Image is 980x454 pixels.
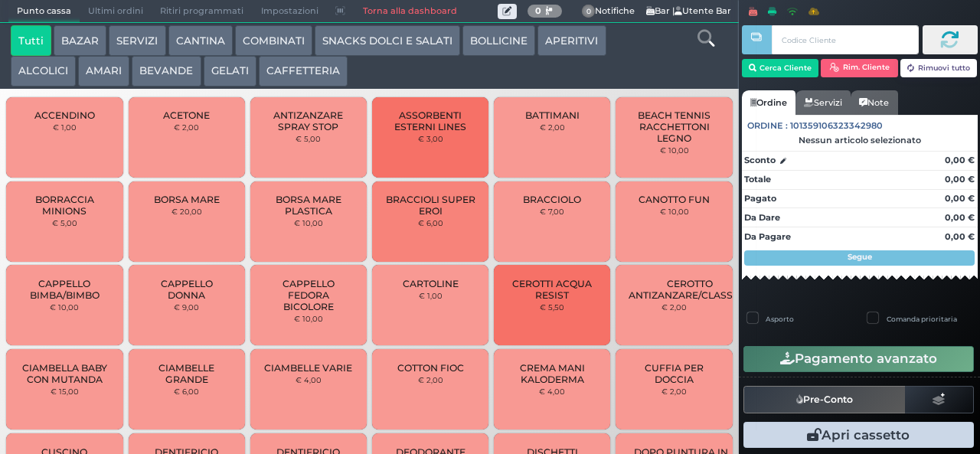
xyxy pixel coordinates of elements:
a: Torna alla dashboard [354,1,465,22]
small: € 2,00 [661,387,687,396]
span: CAPPELLO FEDORA BICOLORE [263,278,354,312]
small: € 2,00 [661,302,687,312]
strong: Da Pagare [744,231,791,242]
span: BRACCIOLO [523,194,581,205]
span: BORRACCIA MINIONS [19,194,110,217]
small: € 4,00 [539,387,565,396]
span: CAPPELLO DONNA [141,278,232,301]
small: € 5,50 [540,302,564,312]
b: 0 [535,5,541,16]
strong: Pagato [744,193,776,204]
small: € 4,00 [296,375,322,384]
small: € 6,00 [418,218,443,227]
button: Tutti [11,25,51,56]
button: Rimuovi tutto [900,59,978,77]
span: CANOTTO FUN [639,194,710,205]
span: BEACH TENNIS RACCHETTONI LEGNO [629,109,720,144]
a: Servizi [795,90,851,115]
span: CREMA MANI KALODERMA [507,362,598,385]
small: € 5,00 [296,134,321,143]
span: COTTON FIOC [397,362,464,374]
button: Cerca Cliente [742,59,819,77]
span: CAPPELLO BIMBA/BIMBO [19,278,110,301]
small: € 7,00 [540,207,564,216]
button: APERITIVI [537,25,606,56]
span: ASSORBENTI ESTERNI LINES [385,109,476,132]
button: GELATI [204,56,256,87]
small: € 3,00 [418,134,443,143]
div: Nessun articolo selezionato [742,135,978,145]
button: SNACKS DOLCI E SALATI [315,25,460,56]
label: Asporto [766,314,794,324]
strong: 0,00 € [945,231,975,242]
small: € 6,00 [174,387,199,396]
small: € 2,00 [540,122,565,132]
button: ALCOLICI [11,56,76,87]
span: CIAMBELLA BABY CON MUTANDA [19,362,110,385]
small: € 15,00 [51,387,79,396]
button: COMBINATI [235,25,312,56]
strong: 0,00 € [945,212,975,223]
span: BORSA MARE PLASTICA [263,194,354,217]
small: € 2,00 [418,375,443,384]
span: CARTOLINE [403,278,459,289]
button: BEVANDE [132,56,201,87]
span: Ritiri programmati [152,1,252,22]
small: € 2,00 [174,122,199,132]
small: € 5,00 [52,218,77,227]
span: Ultimi ordini [80,1,152,22]
strong: 0,00 € [945,174,975,185]
a: Note [851,90,897,115]
span: Impostazioni [253,1,327,22]
small: € 9,00 [174,302,199,312]
button: BAZAR [54,25,106,56]
span: CUFFIA PER DOCCIA [629,362,720,385]
span: Punto cassa [8,1,80,22]
button: Pagamento avanzato [743,346,974,372]
strong: Totale [744,174,771,185]
span: BORSA MARE [154,194,220,205]
button: CANTINA [168,25,233,56]
span: CIAMBELLE VARIE [264,362,352,374]
a: Ordine [742,90,795,115]
small: € 10,00 [660,145,689,155]
strong: 0,00 € [945,193,975,204]
small: € 1,00 [53,122,77,132]
span: Ordine : [747,119,788,132]
small: € 10,00 [294,314,323,323]
span: ANTIZANZARE SPRAY STOP [263,109,354,132]
strong: Da Dare [744,212,780,223]
button: Rim. Cliente [821,59,898,77]
span: ACCENDINO [34,109,95,121]
span: CEROTTI ACQUA RESIST [507,278,598,301]
small: € 1,00 [419,291,443,300]
strong: Segue [848,252,872,262]
strong: Sconto [744,154,776,167]
small: € 10,00 [660,207,689,216]
span: 0 [582,5,596,18]
span: 101359106323342980 [790,119,883,132]
small: € 10,00 [50,302,79,312]
span: CEROTTO ANTIZANZARE/CLASSICO [629,278,750,301]
button: AMARI [78,56,129,87]
button: SERVIZI [109,25,165,56]
small: € 10,00 [294,218,323,227]
button: Pre-Conto [743,386,906,413]
span: BRACCIOLI SUPER EROI [385,194,476,217]
button: BOLLICINE [462,25,535,56]
label: Comanda prioritaria [887,314,957,324]
strong: 0,00 € [945,155,975,165]
button: CAFFETTERIA [259,56,348,87]
span: CIAMBELLE GRANDE [141,362,232,385]
small: € 20,00 [171,207,202,216]
span: BATTIMANI [525,109,580,121]
button: Apri cassetto [743,422,974,448]
span: ACETONE [163,109,210,121]
input: Codice Cliente [772,25,918,54]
